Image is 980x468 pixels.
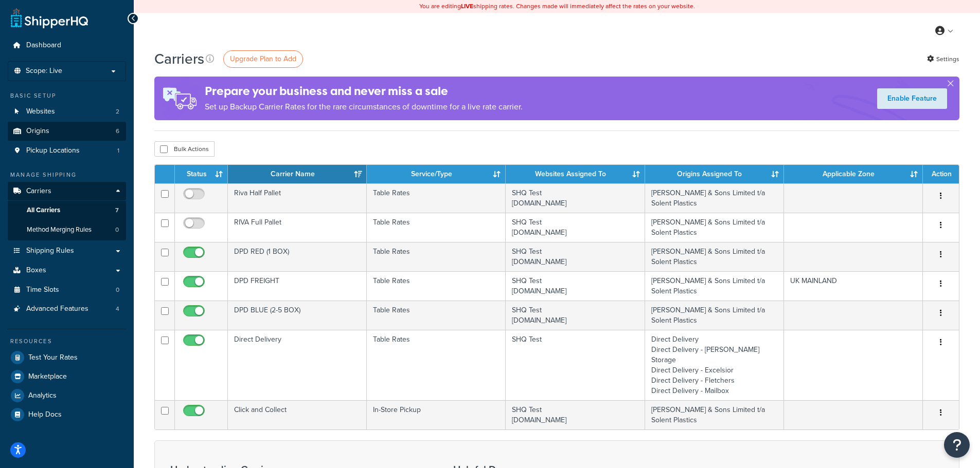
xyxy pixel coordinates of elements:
[230,53,296,64] span: Upgrade Plan to Add
[506,183,645,213] td: SHQ Test [DOMAIN_NAME]
[27,226,92,234] span: Method Merging Rules
[115,206,119,215] span: 7
[228,242,367,271] td: DPD RED (1 BOX)
[26,107,55,116] span: Websites
[223,50,303,68] a: Upgrade Plan to Add
[8,182,126,201] a: Carriers
[228,271,367,301] td: DPD FREIGHT
[154,49,204,69] h1: Carriers
[506,400,645,429] td: SHQ Test [DOMAIN_NAME]
[506,242,645,271] td: SHQ Test [DOMAIN_NAME]
[8,141,126,160] li: Pickup Locations
[116,127,119,136] span: 6
[8,220,126,239] li: Method Merging Rules
[28,372,67,381] span: Marketplace
[8,201,126,220] li: All Carriers
[367,330,506,400] td: Table Rates
[8,122,126,141] li: Origins
[205,83,523,100] h4: Prepare your business and never miss a sale
[8,261,126,280] a: Boxes
[116,305,119,313] span: 4
[927,52,959,66] a: Settings
[26,127,49,136] span: Origins
[11,8,88,28] a: ShipperHQ Home
[26,305,88,313] span: Advanced Features
[28,353,78,362] span: Test Your Rates
[506,213,645,242] td: SHQ Test [DOMAIN_NAME]
[8,102,126,121] li: Websites
[228,330,367,400] td: Direct Delivery
[26,67,62,76] span: Scope: Live
[154,77,205,120] img: ad-rules-rateshop-fe6ec290ccb7230408bd80ed9643f0289d75e0ffd9eb532fc0e269fcd187b520.png
[26,247,74,255] span: Shipping Rules
[8,182,126,240] li: Carriers
[645,183,784,213] td: [PERSON_NAME] & Sons Limited t/a Solent Plastics
[27,206,60,215] span: All Carriers
[8,348,126,367] a: Test Your Rates
[645,213,784,242] td: [PERSON_NAME] & Sons Limited t/a Solent Plastics
[8,367,126,386] a: Marketplace
[367,400,506,429] td: In-Store Pickup
[115,226,119,234] span: 0
[877,88,947,109] a: Enable Feature
[645,165,784,183] th: Origins Assigned To: activate to sort column ascending
[784,165,923,183] th: Applicable Zone: activate to sort column ascending
[116,107,119,116] span: 2
[228,213,367,242] td: RIVA Full Pallet
[367,183,506,213] td: Table Rates
[28,391,57,400] span: Analytics
[228,165,367,183] th: Carrier Name: activate to sort column ascending
[8,36,126,55] a: Dashboard
[117,146,119,155] span: 1
[28,410,62,419] span: Help Docs
[367,242,506,271] td: Table Rates
[175,165,228,183] th: Status: activate to sort column ascending
[205,100,523,114] p: Set up Backup Carrier Rates for the rare circumstances of downtime for a live rate carrier.
[645,301,784,330] td: [PERSON_NAME] & Sons Limited t/a Solent Plastics
[8,122,126,141] a: Origins 6
[461,2,473,11] b: LIVE
[8,201,126,220] a: All Carriers 7
[8,220,126,239] a: Method Merging Rules 0
[8,405,126,424] a: Help Docs
[8,386,126,405] li: Analytics
[8,141,126,160] a: Pickup Locations 1
[26,187,51,196] span: Carriers
[367,165,506,183] th: Service/Type: activate to sort column ascending
[645,271,784,301] td: [PERSON_NAME] & Sons Limited t/a Solent Plastics
[8,299,126,319] li: Advanced Features
[228,400,367,429] td: Click and Collect
[8,337,126,346] div: Resources
[367,213,506,242] td: Table Rates
[26,146,80,155] span: Pickup Locations
[367,271,506,301] td: Table Rates
[645,242,784,271] td: [PERSON_NAME] & Sons Limited t/a Solent Plastics
[506,301,645,330] td: SHQ Test [DOMAIN_NAME]
[8,280,126,299] a: Time Slots 0
[8,91,126,100] div: Basic Setup
[367,301,506,330] td: Table Rates
[26,266,46,275] span: Boxes
[645,400,784,429] td: [PERSON_NAME] & Sons Limited t/a Solent Plastics
[154,141,215,157] button: Bulk Actions
[228,183,367,213] td: Riva Half Pallet
[645,330,784,400] td: Direct Delivery Direct Delivery - [PERSON_NAME] Storage Direct Delivery - Excelsior Direct Delive...
[8,280,126,299] li: Time Slots
[8,102,126,121] a: Websites 2
[26,286,59,294] span: Time Slots
[8,171,126,179] div: Manage Shipping
[923,165,959,183] th: Action
[944,432,970,458] button: Open Resource Center
[116,286,119,294] span: 0
[506,165,645,183] th: Websites Assigned To: activate to sort column ascending
[8,241,126,260] a: Shipping Rules
[784,271,923,301] td: UK MAINLAND
[26,41,61,50] span: Dashboard
[8,299,126,319] a: Advanced Features 4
